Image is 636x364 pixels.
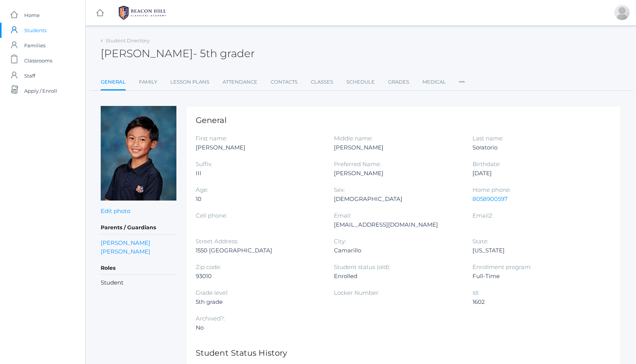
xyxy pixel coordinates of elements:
label: Email2: [472,212,493,219]
label: Sex: [334,186,345,193]
a: Schedule [346,75,375,90]
a: Edit photo [101,207,130,215]
div: Camarillo [334,246,461,255]
span: Students [24,23,47,38]
label: Last name: [472,135,503,142]
span: Families [24,38,45,53]
a: Family [139,75,157,90]
span: Apply / Enroll [24,83,57,98]
a: [PERSON_NAME] [101,238,150,247]
label: Id: [472,289,479,296]
h5: Roles [101,262,176,275]
div: Full-Time [472,272,599,281]
label: Street Address: [196,238,238,245]
span: Home [24,8,40,23]
div: [PERSON_NAME] [334,169,461,178]
a: Medical [422,75,446,90]
div: 5th grade [196,297,323,306]
a: Grades [388,75,409,90]
label: Enrollment program: [472,263,532,271]
div: [DEMOGRAPHIC_DATA] [334,194,461,204]
h5: Parents / Guardians [101,221,176,234]
h1: Student Status History [196,348,611,357]
div: No [196,323,323,332]
div: [US_STATE] [472,246,599,255]
div: 1550 [GEOGRAPHIC_DATA] [196,246,323,255]
div: Lew Soratorio [614,5,630,20]
label: Middle name: [334,135,373,142]
div: [DATE] [472,169,599,178]
label: Grade level: [196,289,228,296]
a: Student Directory [106,37,150,44]
a: Contacts [271,75,298,90]
h1: General [196,116,611,124]
span: Classrooms [24,53,52,68]
div: Enrolled [334,272,461,281]
div: 10 [196,194,323,204]
label: Birthdate: [472,160,500,168]
img: Matteo Soratorio [101,106,176,201]
span: Staff [24,68,35,83]
h2: [PERSON_NAME] [101,48,255,59]
label: Preferred Name: [334,160,381,168]
a: Lesson Plans [170,75,209,90]
span: - 5th grader [193,47,255,60]
label: First name: [196,135,227,142]
label: Student status (old): [334,263,390,271]
label: City: [334,238,346,245]
div: 1602 [472,297,599,306]
div: III [196,169,323,178]
a: Attendance [223,75,257,90]
label: Cell phone: [196,212,227,219]
label: Home phone: [472,186,511,193]
a: 8058900597 [472,195,508,202]
li: Student [101,278,176,287]
div: Soratorio [472,143,599,152]
div: [EMAIL_ADDRESS][DOMAIN_NAME] [334,220,461,229]
label: Email: [334,212,351,219]
label: Archived?: [196,315,225,322]
a: General [101,75,126,91]
a: Classes [311,75,333,90]
a: [PERSON_NAME] [101,247,150,256]
label: Locker Number: [334,289,379,296]
div: [PERSON_NAME] [196,143,323,152]
label: State: [472,238,488,245]
label: Age: [196,186,208,193]
img: 1_BHCALogos-05.png [114,3,171,22]
label: Suffix: [196,160,212,168]
div: [PERSON_NAME] [334,143,461,152]
div: 93010 [196,272,323,281]
label: Zip code: [196,263,221,271]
